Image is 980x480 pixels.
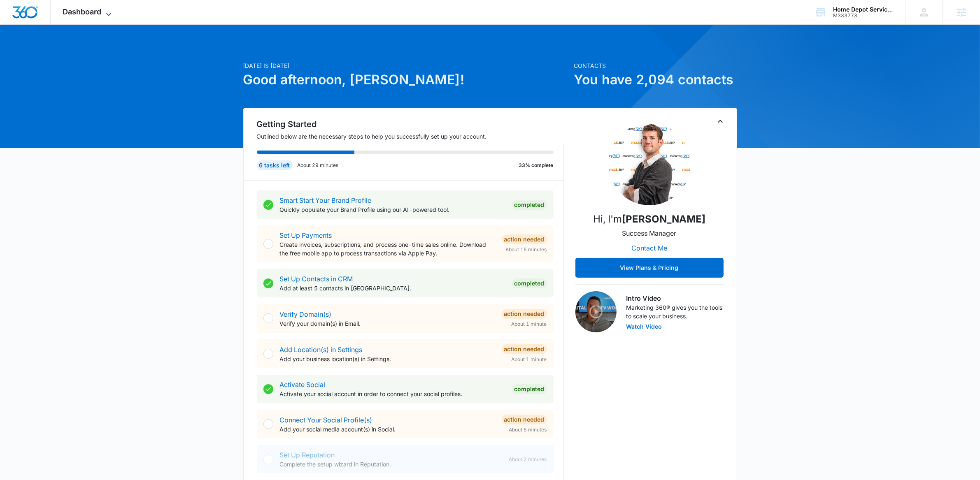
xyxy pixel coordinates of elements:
[243,61,569,70] p: [DATE] is [DATE]
[23,13,40,20] div: v 4.0.24
[280,196,372,204] a: Smart Start Your Brand Profile
[608,123,691,205] img: Jack Bingham
[280,355,495,363] p: Add your business location(s) in Settings.
[298,162,339,169] p: About 29 minutes
[512,320,547,328] span: About 1 minute
[280,346,363,354] a: Add Location(s) in Settings
[512,356,547,363] span: About 1 minute
[280,310,332,318] a: Verify Domain(s)
[280,416,372,424] a: Connect Your Social Profile(s)
[13,13,20,20] img: logo_orange.svg
[280,460,503,468] p: Complete the setup wizard in Reputation.
[280,205,505,214] p: Quickly populate your Brand Profile using our AI-powered tool.
[280,425,495,434] p: Add your social media account(s) in Social.
[63,7,102,16] span: Dashboard
[626,303,724,320] p: Marketing 360® gives you the tools to scale your business.
[280,284,505,292] p: Add at least 5 contacts in [GEOGRAPHIC_DATA].
[715,116,725,126] button: Toggle Collapse
[257,160,293,170] div: 6 tasks left
[622,228,677,238] p: Success Manager
[502,309,547,319] div: Action Needed
[21,21,91,28] div: Domain: [DOMAIN_NAME]
[280,240,495,257] p: Create invoices, subscriptions, and process one-time sales online. Download the free mobile app t...
[593,212,705,227] p: Hi, I'm
[502,234,547,244] div: Action Needed
[31,49,74,54] div: Domain Overview
[280,231,332,239] a: Set Up Payments
[512,384,547,394] div: Completed
[623,238,675,258] button: Contact Me
[502,415,547,424] div: Action Needed
[502,344,547,354] div: Action Needed
[519,162,554,169] p: 33% complete
[574,61,737,70] p: Contacts
[626,324,662,329] button: Watch Video
[575,291,617,332] img: Intro Video
[257,132,564,141] p: Outlined below are the necessary steps to help you successfully set up your account.
[622,213,705,225] strong: [PERSON_NAME]
[575,258,724,278] button: View Plans & Pricing
[280,319,495,328] p: Verify your domain(s) in Email.
[243,70,569,90] h1: Good afternoon, [PERSON_NAME]!
[833,6,893,13] div: account name
[509,456,547,463] span: About 2 minutes
[13,21,20,28] img: website_grey.svg
[22,48,29,54] img: tab_domain_overview_orange.svg
[280,390,505,398] p: Activate your social account in order to connect your social profiles.
[82,48,88,54] img: tab_keywords_by_traffic_grey.svg
[280,380,326,389] a: Activate Social
[509,426,547,434] span: About 5 minutes
[91,49,139,54] div: Keywords by Traffic
[833,13,893,19] div: account id
[512,278,547,288] div: Completed
[280,275,353,283] a: Set Up Contacts in CRM
[257,118,564,130] h2: Getting Started
[506,246,547,253] span: About 15 minutes
[574,70,737,90] h1: You have 2,094 contacts
[626,293,724,303] h3: Intro Video
[512,200,547,210] div: Completed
